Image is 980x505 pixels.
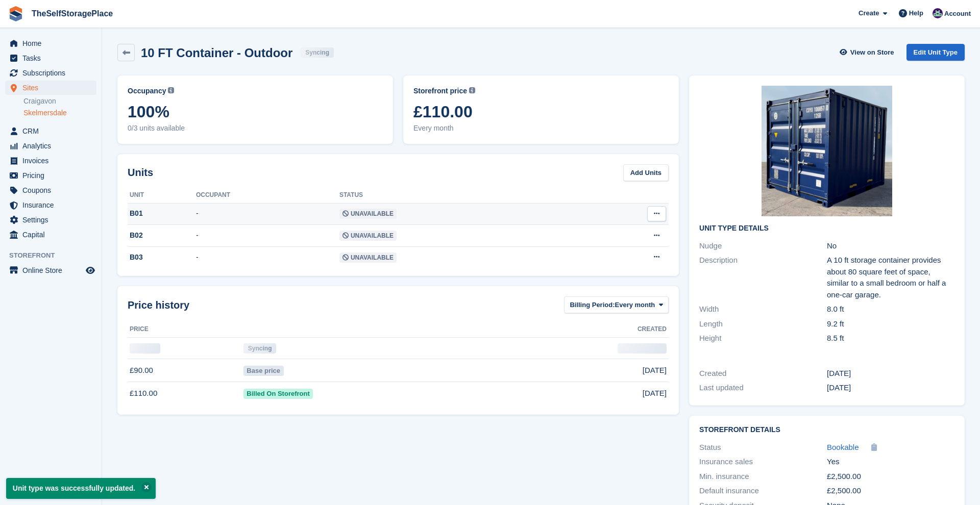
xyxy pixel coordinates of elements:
span: Billed On Storefront [243,389,313,399]
img: icon-info-grey-7440780725fd019a000dd9b08b2336e03edf1995a4989e88bcd33f0948082b44.svg [168,87,174,93]
a: Craigavon [23,96,96,106]
a: menu [5,81,96,95]
td: £110.00 [128,382,241,405]
span: Insurance [22,198,84,212]
span: Created [638,324,667,334]
div: [DATE] [827,382,954,394]
div: £2,500.00 [827,485,954,497]
span: Pricing [22,168,84,183]
div: Length [699,318,827,330]
span: CRM [22,124,84,138]
span: Every month [413,123,669,134]
th: Unit [128,187,196,204]
span: Capital [22,228,84,242]
a: menu [5,198,96,212]
div: Description [699,255,827,300]
div: 9.2 ft [827,318,954,330]
span: Price history [128,297,189,313]
span: Billing Period: [570,300,615,310]
div: B01 [128,208,196,219]
span: Unavailable [339,209,397,219]
img: Sam [933,8,943,18]
th: Status [339,187,579,204]
span: Occupancy [128,86,166,96]
a: Bookable [827,442,859,453]
span: Coupons [22,183,84,197]
p: Unit type was successfully updated. [6,478,156,499]
a: menu [5,183,96,197]
a: menu [5,36,96,50]
a: TheSelfStoragePlace [28,5,117,22]
a: menu [5,168,96,183]
th: Occupant [196,187,339,204]
span: [DATE] [643,365,667,376]
h2: Units [128,165,153,180]
a: menu [5,139,96,153]
h2: Storefront Details [699,426,954,434]
td: £90.00 [128,359,241,382]
td: - [196,203,339,225]
div: Status [699,442,827,453]
span: Storefront [9,250,102,261]
div: Width [699,304,827,315]
div: Default insurance [699,485,827,497]
span: Bookable [827,443,859,451]
span: Storefront price [413,86,467,96]
span: Unavailable [339,252,397,263]
span: Help [909,8,923,18]
div: A 10 ft storage container provides about 80 square feet of space, similar to a small bedroom or h... [827,255,954,300]
span: £110.00 [413,103,669,121]
a: Add Units [623,164,669,181]
span: Online Store [22,263,84,277]
div: Last updated [699,382,827,394]
div: B02 [128,230,196,241]
a: menu [5,124,96,138]
a: View on Store [839,44,898,61]
a: menu [5,213,96,227]
a: menu [5,51,96,65]
a: menu [5,263,96,277]
span: Unavailable [339,231,397,241]
img: icon-info-grey-7440780725fd019a000dd9b08b2336e03edf1995a4989e88bcd33f0948082b44.svg [469,87,475,93]
span: Tasks [22,51,84,65]
td: - [196,225,339,247]
span: [DATE] [643,388,667,399]
div: Nudge [699,240,827,252]
h2: Unit Type details [699,224,954,233]
span: 100% [128,103,383,121]
a: Edit Unit Type [906,44,965,61]
div: Insurance sales [699,456,827,468]
div: Min. insurance [699,471,827,483]
span: Settings [22,213,84,227]
span: Base price [243,366,284,376]
span: Account [944,9,971,19]
span: Analytics [22,139,84,153]
div: B03 [128,252,196,263]
div: £2,500.00 [827,471,954,483]
img: stora-icon-8386f47178a22dfd0bd8f6a31ec36ba5ce8667c1dd55bd0f319d3a0aa187defe.svg [8,6,23,21]
button: Billing Period: Every month [564,296,669,313]
th: Price [128,321,241,338]
span: Subscriptions [22,66,84,80]
span: Invoices [22,154,84,168]
span: Sites [22,81,84,95]
span: Every month [615,300,655,310]
a: Skelmersdale [23,108,96,118]
a: menu [5,228,96,242]
div: Syncing [243,343,277,353]
div: Syncing [301,47,334,58]
div: Yes [827,456,954,468]
img: 10foot.png [762,86,892,216]
h2: 10 FT Container - Outdoor [141,46,292,60]
a: menu [5,66,96,80]
div: Height [699,333,827,344]
div: Created [699,368,827,380]
span: View on Store [850,47,894,58]
td: - [196,246,339,268]
div: No [827,240,954,252]
a: menu [5,154,96,168]
span: 0/3 units available [128,123,383,134]
a: Preview store [84,264,96,276]
div: 8.0 ft [827,304,954,315]
span: Home [22,36,84,50]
